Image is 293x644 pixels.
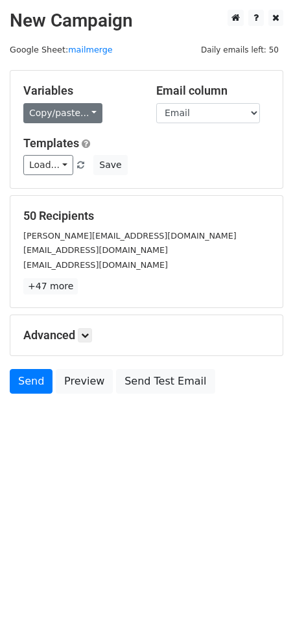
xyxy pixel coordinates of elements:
[10,45,113,54] small: Google Sheet:
[23,155,73,175] a: Load...
[10,10,283,32] h2: New Campaign
[116,369,215,394] a: Send Test Email
[23,209,270,223] h5: 50 Recipients
[23,136,79,150] a: Templates
[23,231,237,241] small: [PERSON_NAME][EMAIL_ADDRESS][DOMAIN_NAME]
[196,45,283,54] a: Daily emails left: 50
[23,260,168,270] small: [EMAIL_ADDRESS][DOMAIN_NAME]
[228,582,293,644] iframe: Chat Widget
[68,45,113,54] a: mailmerge
[196,43,283,57] span: Daily emails left: 50
[23,245,168,255] small: [EMAIL_ADDRESS][DOMAIN_NAME]
[156,84,270,98] h5: Email column
[23,278,78,294] a: +47 more
[10,369,53,394] a: Send
[23,84,137,98] h5: Variables
[56,369,113,394] a: Preview
[23,328,270,342] h5: Advanced
[23,103,102,123] a: Copy/paste...
[93,155,127,175] button: Save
